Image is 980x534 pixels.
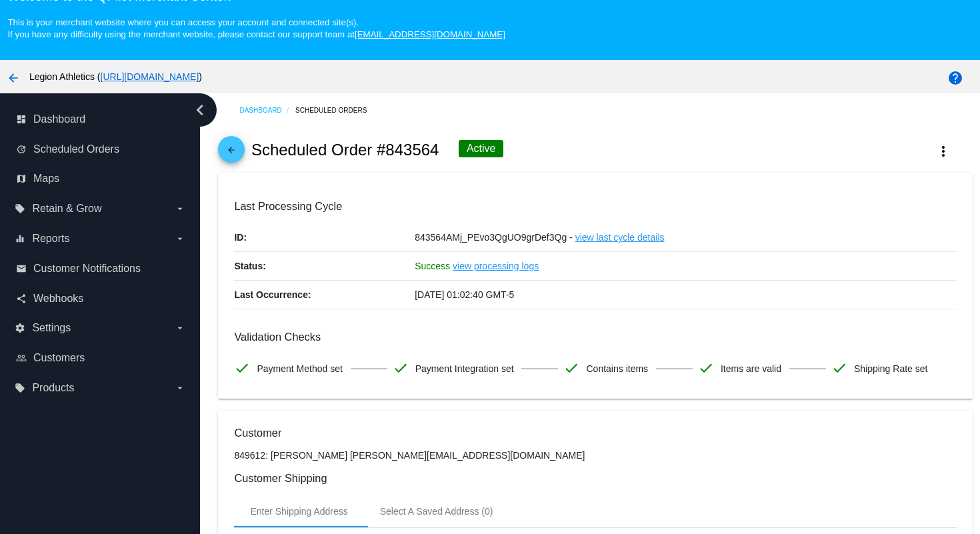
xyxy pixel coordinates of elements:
[453,252,539,280] a: view processing logs
[459,140,504,157] div: Active
[239,100,295,121] a: Dashboard
[16,353,27,363] i: people_outline
[234,472,956,485] h3: Customer Shipping
[234,281,415,309] p: Last Occurrence:
[33,263,141,275] span: Customer Notifications
[175,383,185,393] i: arrow_drop_down
[15,203,25,214] i: local_offer
[16,139,185,160] a: update Scheduled Orders
[33,113,85,125] span: Dashboard
[234,360,250,376] mat-icon: check
[698,360,714,376] mat-icon: check
[33,352,85,364] span: Customers
[33,143,119,155] span: Scheduled Orders
[175,323,185,333] i: arrow_drop_down
[16,109,185,130] a: dashboard Dashboard
[16,144,27,155] i: update
[32,322,71,334] span: Settings
[415,232,573,243] span: 843564AMj_PEvo3QgUO9grDef3Qg -
[251,141,439,159] h2: Scheduled Order #843564
[101,71,199,82] a: [URL][DOMAIN_NAME]
[32,203,101,215] span: Retain & Grow
[257,355,342,383] span: Payment Method set
[33,293,83,305] span: Webhooks
[355,29,505,39] a: [EMAIL_ADDRESS][DOMAIN_NAME]
[16,347,185,369] a: people_outline Customers
[189,99,211,121] i: chevron_left
[32,382,74,394] span: Products
[16,258,185,279] a: email Customer Notifications
[16,114,27,125] i: dashboard
[831,360,847,376] mat-icon: check
[15,383,25,393] i: local_offer
[250,506,347,517] div: Enter Shipping Address
[721,355,781,383] span: Items are valid
[175,233,185,244] i: arrow_drop_down
[586,355,648,383] span: Contains items
[16,263,27,274] i: email
[223,145,239,161] mat-icon: arrow_back
[947,70,963,86] mat-icon: help
[935,143,951,159] mat-icon: more_vert
[33,173,59,185] span: Maps
[7,17,505,39] small: This is your merchant website where you can access your account and connected site(s). If you hav...
[16,168,185,189] a: map Maps
[393,360,409,376] mat-icon: check
[15,323,25,333] i: settings
[234,427,956,439] h3: Customer
[15,233,25,244] i: equalizer
[32,233,69,245] span: Reports
[16,293,27,304] i: share
[234,252,415,280] p: Status:
[415,355,514,383] span: Payment Integration set
[295,100,379,121] a: Scheduled Orders
[415,261,450,271] span: Success
[5,70,21,86] mat-icon: arrow_back
[16,288,185,309] a: share Webhooks
[415,289,514,300] span: [DATE] 01:02:40 GMT-5
[175,203,185,214] i: arrow_drop_down
[234,450,956,461] p: 849612: [PERSON_NAME] [PERSON_NAME][EMAIL_ADDRESS][DOMAIN_NAME]
[563,360,579,376] mat-icon: check
[575,223,665,251] a: view last cycle details
[234,331,956,343] h3: Validation Checks
[234,200,956,213] h3: Last Processing Cycle
[234,223,415,251] p: ID:
[29,71,202,82] span: Legion Athletics ( )
[380,506,493,517] div: Select A Saved Address (0)
[854,355,928,383] span: Shipping Rate set
[16,173,27,184] i: map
